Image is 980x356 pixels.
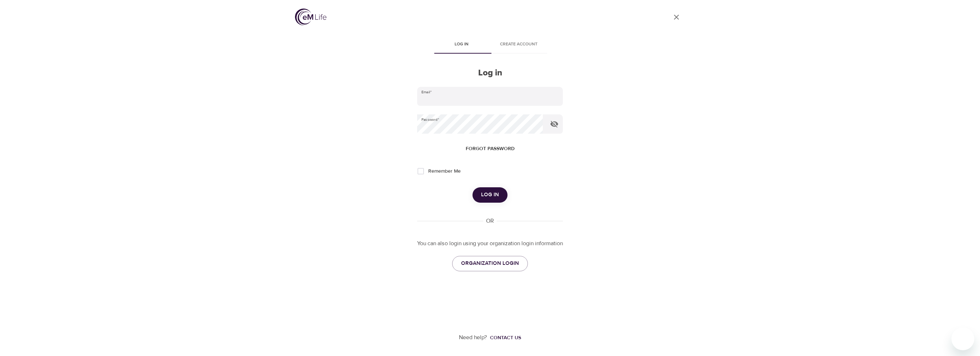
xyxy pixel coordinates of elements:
[428,168,461,175] span: Remember Me
[490,334,521,341] div: Contact us
[472,187,507,202] button: Log in
[417,68,563,78] h2: Log in
[461,259,519,268] span: ORGANIZATION LOGIN
[481,190,499,199] span: Log in
[483,217,497,225] div: OR
[951,327,974,350] iframe: Button to launch messaging window
[417,36,563,54] div: disabled tabs example
[494,41,543,48] span: Create account
[295,9,326,25] img: logo
[417,239,563,248] p: You can also login using your organization login information
[459,333,487,342] p: Need help?
[437,41,486,48] span: Log in
[487,334,521,341] a: Contact us
[668,9,685,26] a: close
[463,142,517,155] button: Forgot password
[452,256,528,271] a: ORGANIZATION LOGIN
[466,144,515,153] span: Forgot password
